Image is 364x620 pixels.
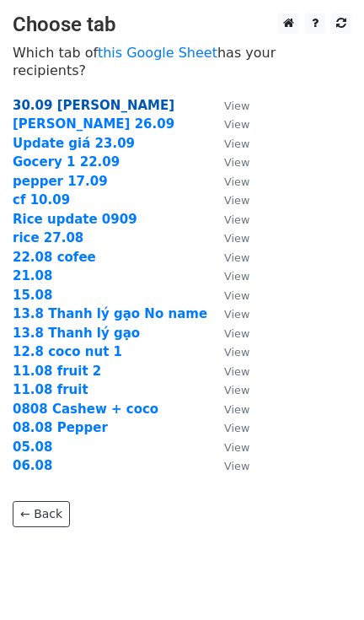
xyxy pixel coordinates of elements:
[207,420,249,435] a: View
[224,460,249,472] small: View
[13,212,137,227] a: Rice update 0909
[207,98,249,113] a: View
[207,326,249,341] a: View
[13,326,140,341] a: 13.8 Thanh lý gạo
[224,289,249,302] small: View
[207,382,249,397] a: View
[13,116,174,132] a: [PERSON_NAME] 26.09
[207,402,249,417] a: View
[224,137,249,150] small: View
[207,174,249,189] a: View
[224,384,249,396] small: View
[207,154,249,170] a: View
[13,13,351,37] h3: Choose tab
[13,44,351,79] p: Which tab of has your recipients?
[207,306,249,321] a: View
[224,232,249,245] small: View
[224,175,249,188] small: View
[13,230,83,245] a: rice 27.08
[207,116,249,132] a: View
[207,250,249,265] a: View
[224,327,249,340] small: View
[13,192,70,208] a: cf 10.09
[13,288,52,303] a: 15.08
[224,156,249,169] small: View
[13,306,207,321] a: 13.8 Thanh lý gạo No name
[224,403,249,416] small: View
[13,136,135,151] a: Update giá 23.09
[13,250,96,265] a: 22.08 cofee
[224,270,249,283] small: View
[224,213,249,226] small: View
[13,268,52,283] a: 21.08
[13,154,120,170] a: Gocery 1 22.09
[224,365,249,378] small: View
[224,100,249,112] small: View
[224,251,249,264] small: View
[224,346,249,359] small: View
[13,458,52,473] a: 06.08
[207,364,249,379] a: View
[207,192,249,208] a: View
[207,136,249,151] a: View
[13,98,174,113] a: 30.09 [PERSON_NAME]
[13,344,122,359] a: 12.8 coco nut 1
[207,230,249,245] a: View
[207,458,249,473] a: View
[207,439,249,455] a: View
[224,441,249,454] small: View
[207,344,249,359] a: View
[207,268,249,283] a: View
[98,45,217,61] a: this Google Sheet
[13,402,158,417] a: 0808 Cashew + coco
[224,194,249,207] small: View
[13,439,52,455] a: 05.08
[224,422,249,434] small: View
[13,364,101,379] a: 11.08 fruit 2
[13,382,88,397] a: 11.08 fruit
[13,420,108,435] a: 08.08 Pepper
[13,501,70,527] a: ← Back
[280,539,364,620] iframe: Chat Widget
[224,308,249,321] small: View
[207,288,249,303] a: View
[13,174,108,189] a: pepper 17.09
[207,212,249,227] a: View
[224,118,249,131] small: View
